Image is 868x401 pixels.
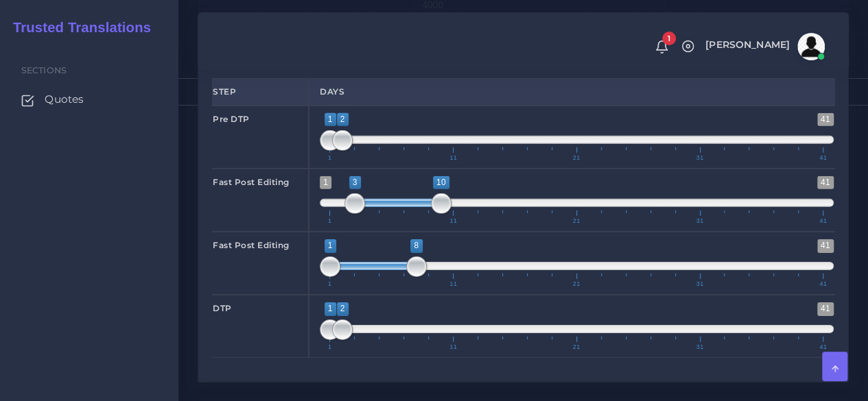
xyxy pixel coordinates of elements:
[213,86,236,97] strong: Step
[571,344,583,350] span: 21
[21,65,67,75] span: Sections
[694,281,705,287] span: 31
[817,155,829,161] span: 41
[337,302,349,315] span: 2
[817,113,834,126] span: 41
[447,344,459,350] span: 11
[320,86,344,97] strong: Days
[447,155,459,161] span: 11
[817,218,829,224] span: 41
[650,39,674,54] a: 1
[337,113,349,126] span: 2
[349,176,361,189] span: 3
[694,218,705,224] span: 31
[213,177,290,187] strong: Fast Post Editing
[3,16,151,39] a: Trusted Translations
[699,33,830,60] a: [PERSON_NAME]avatar
[10,85,168,114] a: Quotes
[571,281,583,287] span: 21
[325,302,336,315] span: 1
[433,176,449,189] span: 10
[45,92,84,107] span: Quotes
[694,344,705,350] span: 31
[817,344,829,350] span: 41
[662,32,676,45] span: 1
[571,218,583,224] span: 21
[213,303,232,313] strong: DTP
[325,113,336,126] span: 1
[213,240,290,250] strong: Fast Post Editing
[326,344,334,350] span: 1
[320,176,331,189] span: 1
[817,281,829,287] span: 41
[326,155,334,161] span: 1
[817,176,834,189] span: 41
[447,218,459,224] span: 11
[3,19,151,36] h2: Trusted Translations
[326,281,334,287] span: 1
[410,239,422,252] span: 8
[325,239,336,252] span: 1
[571,155,583,161] span: 21
[817,302,834,315] span: 41
[213,114,250,124] strong: Pre DTP
[326,218,334,224] span: 1
[705,40,790,49] span: [PERSON_NAME]
[797,33,825,60] img: avatar
[694,155,705,161] span: 31
[817,239,834,252] span: 41
[447,281,459,287] span: 11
